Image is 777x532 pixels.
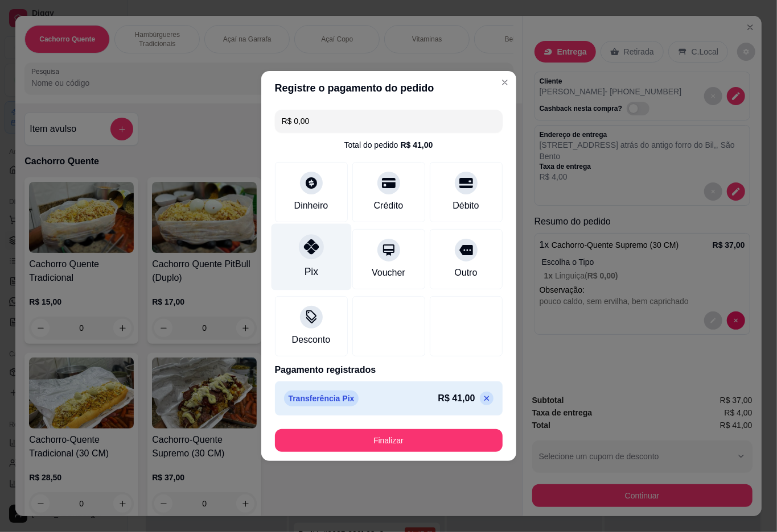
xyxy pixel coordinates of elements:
div: Desconto [292,333,331,347]
div: Total do pedido [344,139,433,151]
p: R$ 41,00 [438,392,475,405]
input: Ex.: hambúrguer de cordeiro [282,110,496,132]
div: Pix [304,264,318,279]
button: Close [496,73,514,92]
div: R$ 41,00 [401,139,433,151]
p: Transferência Pix [284,390,359,406]
button: Finalizar [275,429,503,452]
div: Crédito [374,199,404,213]
div: Dinheiro [294,199,328,213]
div: Voucher [372,266,405,280]
div: Outro [454,266,477,280]
div: Débito [453,199,479,213]
header: Registre o pagamento do pedido [261,71,516,105]
p: Pagamento registrados [275,363,503,377]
